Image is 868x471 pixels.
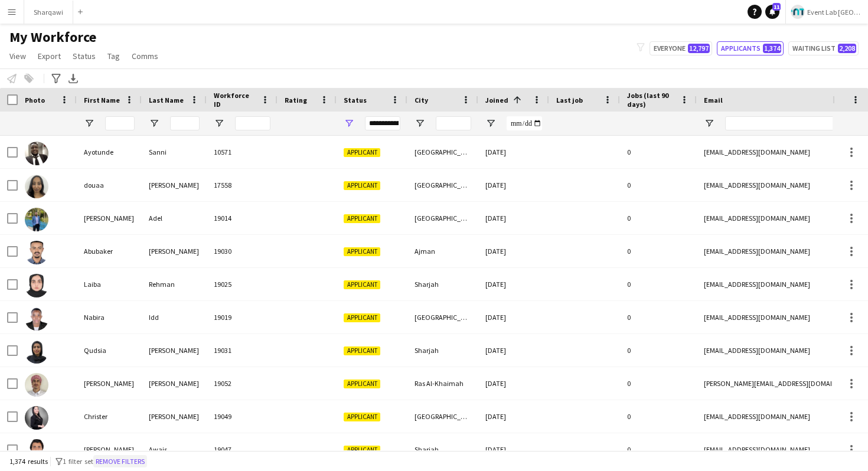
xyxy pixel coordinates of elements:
div: [GEOGRAPHIC_DATA] [407,169,478,201]
span: Applicant [344,380,380,388]
span: Jobs (last 90 days) [627,91,676,109]
span: Event Lab [GEOGRAPHIC_DATA] [807,8,863,17]
div: 0 [620,268,697,300]
div: Qudsia [77,334,142,367]
input: First Name Filter Input [105,116,135,130]
span: Last Name [149,96,184,104]
div: [PERSON_NAME] [142,400,207,433]
span: Comms [132,51,158,61]
div: 0 [620,169,697,201]
img: Ayotunde Sanni [25,142,48,165]
span: Tag [107,51,120,61]
img: Abdulrahman Abdul haq [25,373,48,397]
input: Workforce ID Filter Input [235,116,270,130]
button: Open Filter Menu [84,118,94,129]
div: [DATE] [478,235,549,267]
span: My Workforce [9,28,96,46]
div: Ayotunde [77,136,142,168]
div: [DATE] [478,301,549,333]
div: 19019 [207,301,278,333]
div: 0 [620,235,697,267]
div: Sharjah [407,433,478,466]
span: Applicant [344,280,380,289]
img: douaa awad [25,175,48,198]
div: 17558 [207,169,278,201]
div: Awais [142,433,207,466]
img: Logo [791,5,805,19]
button: Open Filter Menu [214,118,224,129]
div: [DATE] [478,202,549,234]
input: Joined Filter Input [507,116,542,130]
app-action-btn: Export XLSX [66,71,80,86]
span: 1 filter set [63,457,93,466]
span: Joined [485,96,508,104]
div: [PERSON_NAME] [142,235,207,267]
div: 19025 [207,268,278,300]
div: [GEOGRAPHIC_DATA] [407,202,478,234]
div: [DATE] [478,433,549,466]
button: Open Filter Menu [415,118,425,129]
div: Christer [77,400,142,433]
span: 1,374 [763,44,781,53]
button: Open Filter Menu [344,118,354,129]
div: [GEOGRAPHIC_DATA] [407,301,478,333]
button: Open Filter Menu [485,118,496,129]
button: Open Filter Menu [149,118,159,129]
img: Laiba Rehman [25,274,48,297]
div: Sanni [142,136,207,168]
span: Status [73,51,96,61]
img: Anton Adel [25,208,48,231]
span: 2,208 [838,44,856,53]
span: Email [704,96,723,104]
div: 0 [620,334,697,367]
div: 0 [620,136,697,168]
div: [GEOGRAPHIC_DATA] [407,136,478,168]
span: 12,797 [688,44,710,53]
span: Applicant [344,214,380,223]
div: [GEOGRAPHIC_DATA] [407,400,478,433]
span: Last job [556,96,583,104]
button: Open Filter Menu [704,118,714,129]
app-action-btn: Advanced filters [49,71,63,86]
button: Remove filters [93,455,147,468]
span: Applicant [344,313,380,322]
div: Laiba [77,268,142,300]
div: 19031 [207,334,278,367]
span: Rating [285,96,307,104]
div: Adel [142,202,207,234]
div: [PERSON_NAME] [77,202,142,234]
div: 19049 [207,400,278,433]
img: Hafiz Muhammad Awais [25,439,48,463]
span: Status [344,96,367,104]
div: [PERSON_NAME] [77,433,142,466]
div: 10571 [207,136,278,168]
span: Applicant [344,346,380,355]
img: Christer Rubio [25,406,48,430]
input: Last Name Filter Input [170,116,200,130]
div: 0 [620,433,697,466]
span: View [9,51,26,61]
a: View [5,48,31,64]
div: 0 [620,202,697,234]
div: Nabira [77,301,142,333]
div: 0 [620,400,697,433]
a: Tag [103,48,125,64]
div: Ajman [407,235,478,267]
img: Qudsia Sajid [25,340,48,364]
span: Applicant [344,247,380,256]
div: Ras Al-Khaimah [407,367,478,400]
div: 0 [620,301,697,333]
div: Abubaker [77,235,142,267]
span: First Name [84,96,120,104]
span: Applicant [344,181,380,190]
div: [PERSON_NAME] [142,367,207,400]
span: 11 [772,3,781,11]
span: City [415,96,428,104]
a: 11 [765,5,779,19]
span: Applicant [344,148,380,157]
span: Workforce ID [214,91,256,109]
a: Status [68,48,100,64]
button: Applicants1,374 [717,41,784,55]
span: Export [38,51,61,61]
button: Sharqawi [24,1,73,24]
